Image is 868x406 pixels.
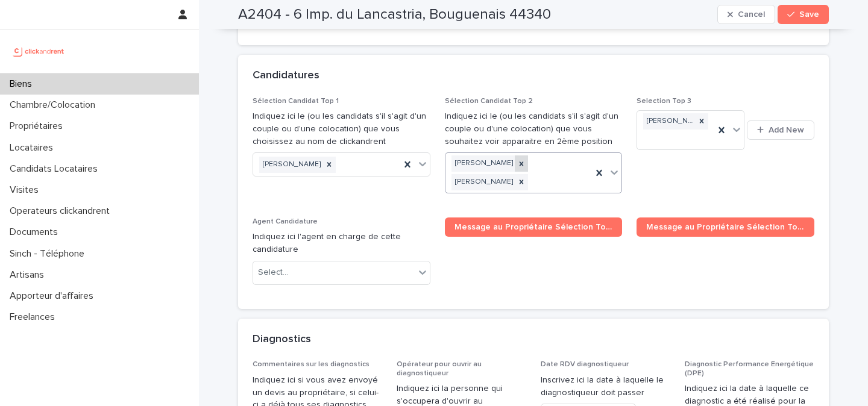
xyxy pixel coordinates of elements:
button: Cancel [717,5,775,24]
p: Locataires [5,142,63,154]
span: Agent Candidature [253,218,318,225]
button: Save [778,5,829,24]
span: Save [799,10,819,19]
span: Selection Top 3 [637,98,691,105]
p: Indiquez ici le (ou les candidats s'il s'agit d'un couple ou d'une colocation) que vous choisisse... [253,110,430,148]
img: UCB0brd3T0yccxBKYDjQ [10,39,68,63]
p: Documents [5,226,68,238]
div: [PERSON_NAME] [643,113,694,130]
div: [PERSON_NAME] [259,157,322,173]
h2: Candidatures [253,69,319,83]
a: Message au Propriétaire Sélection Top 1 [445,217,623,237]
span: Add New [769,126,804,134]
p: Chambre/Colocation [5,99,105,111]
button: Add New [747,120,814,140]
p: Indiquez ici l'agent en charge de cette candidature [253,231,430,256]
span: Message au Propriétaire Sélection Top 1 [454,223,613,231]
p: Operateurs clickandrent [5,205,119,217]
span: Cancel [738,10,765,19]
div: [PERSON_NAME] [451,155,515,172]
span: Message au Propriétaire Sélection Top 2 [646,223,805,231]
a: Message au Propriétaire Sélection Top 2 [637,217,814,237]
span: Diagnostic Performance Energétique (DPE) [685,361,814,376]
div: Select... [258,266,288,279]
p: Visites [5,184,48,196]
h2: Diagnostics [253,333,311,346]
p: Indiquez ici le (ou les candidats s'il s'agit d'un couple ou d'une colocation) que vous souhaitez... [445,110,623,148]
span: Commentaires sur les diagnostics [253,361,370,368]
p: Inscrivez ici la date à laquelle le diagnostiqueur doit passer [541,374,670,399]
span: Sélection Candidat Top 2 [445,98,533,105]
p: Sinch - Téléphone [5,248,94,260]
p: Apporteur d'affaires [5,290,103,302]
p: Candidats Locataires [5,163,107,175]
p: Artisans [5,269,54,281]
span: Sélection Candidat Top 1 [253,98,339,105]
p: Propriétaires [5,120,72,132]
p: Freelances [5,311,64,323]
h2: A2404 - 6 Imp. du Lancastria, Bouguenais 44340 [238,6,551,23]
p: Biens [5,78,42,90]
div: [PERSON_NAME] [451,174,515,190]
span: Opérateur pour ouvrir au diagnostiqueur [397,361,482,376]
span: Date RDV diagnostiqueur [541,361,629,368]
